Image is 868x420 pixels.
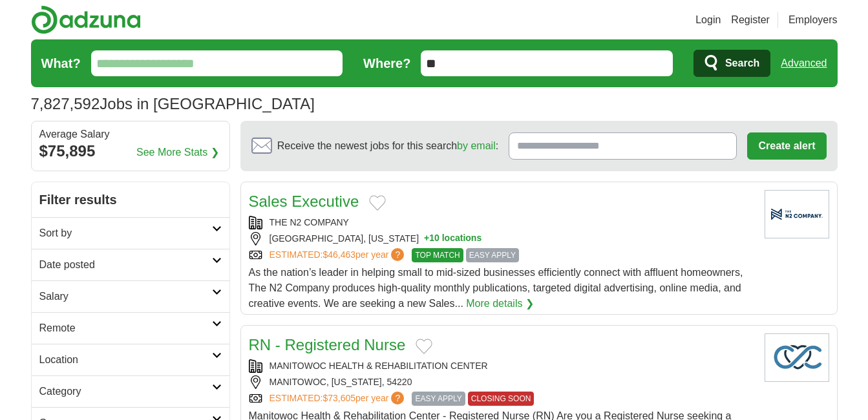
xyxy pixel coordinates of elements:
[277,138,498,154] span: Receive the newest jobs for this search :
[32,344,229,375] a: Location
[249,232,754,246] div: [GEOGRAPHIC_DATA], [US_STATE]
[39,320,212,336] h2: Remote
[41,54,81,73] label: What?
[412,392,465,406] span: EASY APPLY
[789,12,838,28] a: Employers
[39,289,212,304] h2: Salary
[416,339,432,354] button: Add to favorite jobs
[39,257,212,273] h2: Date posted
[31,95,315,112] h1: Jobs in [GEOGRAPHIC_DATA]
[323,249,355,260] span: $46,463
[323,393,355,403] span: $73,605
[249,359,754,373] div: MANITOWOC HEALTH & REHABILITATION CENTER
[136,145,219,160] a: See More Stats ❯
[249,267,743,309] span: As the nation’s leader in helping small to mid-sized businesses efficiently connect with affluent...
[270,392,407,406] a: ESTIMATED:$73,605per year?
[39,226,212,241] h2: Sort by
[369,195,386,211] button: Add to favorite jobs
[32,312,229,344] a: Remote
[31,92,100,116] span: 7,827,592
[424,232,482,246] button: +10 locations
[765,333,829,382] img: Company logo
[466,248,519,262] span: EASY APPLY
[32,249,229,280] a: Date posted
[695,12,721,28] a: Login
[32,217,229,249] a: Sort by
[731,12,770,28] a: Register
[39,352,212,368] h2: Location
[391,248,404,261] span: ?
[249,193,359,210] a: Sales Executive
[363,54,410,73] label: Where?
[391,392,404,404] span: ?
[457,140,496,151] a: by email
[31,5,141,34] img: Adzuna logo
[32,182,229,217] h2: Filter results
[32,375,229,407] a: Category
[270,248,407,262] a: ESTIMATED:$46,463per year?
[32,280,229,312] a: Salary
[412,248,463,262] span: TOP MATCH
[424,232,429,246] span: +
[466,296,534,311] a: More details ❯
[249,336,406,353] a: RN - Registered Nurse
[249,216,754,229] div: THE N2 COMPANY
[39,384,212,399] h2: Category
[39,140,222,163] div: $75,895
[249,375,754,389] div: MANITOWOC, [US_STATE], 54220
[468,392,535,406] span: CLOSING SOON
[39,129,222,140] div: Average Salary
